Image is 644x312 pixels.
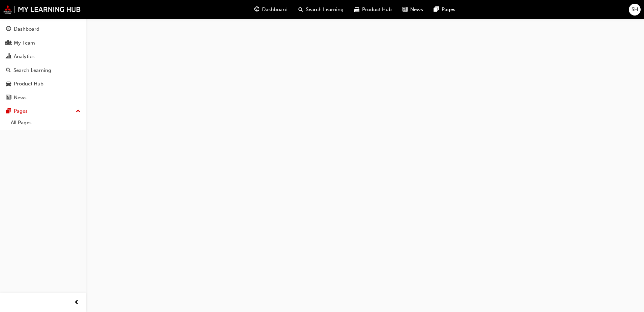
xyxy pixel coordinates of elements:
[3,50,83,63] a: Analytics
[397,3,428,17] a: news-iconNews
[442,6,455,14] span: Pages
[76,107,80,116] span: up-icon
[306,6,344,14] span: Search Learning
[6,108,11,114] span: pages-icon
[6,26,11,32] span: guage-icon
[249,3,293,17] a: guage-iconDashboard
[262,6,288,14] span: Dashboard
[6,68,11,74] span: search-icon
[14,53,35,60] div: Analytics
[74,298,79,307] span: prev-icon
[6,40,11,46] span: people-icon
[6,54,11,60] span: chart-icon
[14,107,28,115] div: Pages
[402,5,408,14] span: news-icon
[3,92,83,104] a: News
[14,39,35,47] div: My Team
[3,23,83,35] a: Dashboard
[6,95,11,101] span: news-icon
[3,105,83,118] button: Pages
[632,6,638,14] span: SH
[298,5,303,14] span: search-icon
[428,3,461,17] a: pages-iconPages
[8,118,83,128] a: All Pages
[354,5,359,14] span: car-icon
[14,80,43,88] div: Product Hub
[14,25,39,33] div: Dashboard
[362,6,392,14] span: Product Hub
[3,64,83,77] a: Search Learning
[3,22,83,105] button: DashboardMy TeamAnalyticsSearch LearningProduct HubNews
[13,67,51,74] div: Search Learning
[254,5,259,14] span: guage-icon
[3,78,83,90] a: Product Hub
[3,37,83,49] a: My Team
[410,6,423,14] span: News
[14,94,27,102] div: News
[293,3,349,17] a: search-iconSearch Learning
[629,4,641,16] button: SH
[434,5,439,14] span: pages-icon
[6,81,11,87] span: car-icon
[3,5,81,14] img: mmal
[349,3,397,17] a: car-iconProduct Hub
